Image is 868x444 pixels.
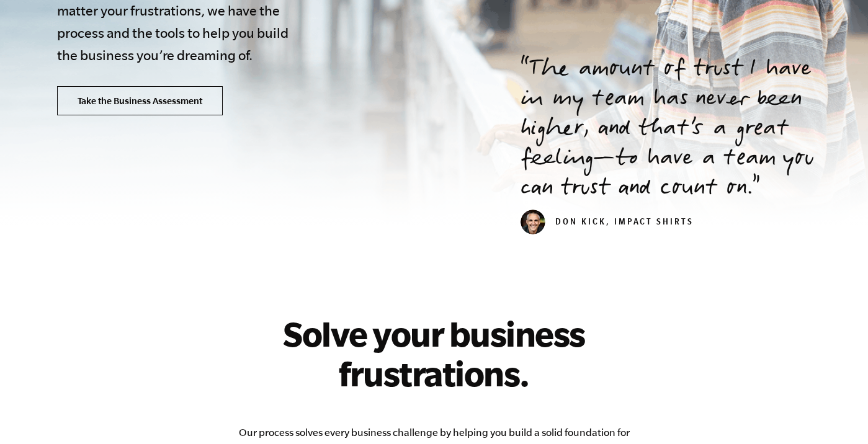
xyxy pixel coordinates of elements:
a: Take the Business Assessment [57,86,223,116]
cite: Don Kick, Impact Shirts [521,218,694,228]
p: The amount of trust I have in my team has never been higher, and that’s a great feeling—to have a... [521,56,838,205]
img: don_kick_head_small [521,210,545,234]
iframe: Chat Widget [806,384,868,444]
h2: Solve your business frustrations. [236,314,633,393]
